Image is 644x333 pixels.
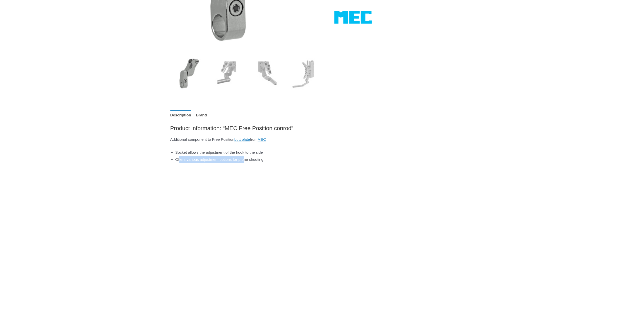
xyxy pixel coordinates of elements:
a: MEC [258,137,266,142]
img: MEC Free Position conrod - Image 3 [248,56,283,91]
li: Offers various adjustment options for prone shooting [175,156,474,163]
h2: Product information: “MEC Free Position conrod” [170,125,474,132]
img: MEC Free Position conrod - Image 2 [209,56,244,91]
li: Socket allows the adjustment of the hook to the side [175,149,474,156]
img: MEC Free Position conrod [170,56,205,91]
a: butt plate [234,137,250,142]
a: Brand [196,110,207,121]
img: MEC Free Position conrod - Image 4 [287,56,322,91]
iframe: Customer reviews powered by Trustpilot [334,1,474,7]
p: Additional component to Free Position from [170,136,474,143]
a: Description [170,110,191,121]
a: MEC [334,11,372,24]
